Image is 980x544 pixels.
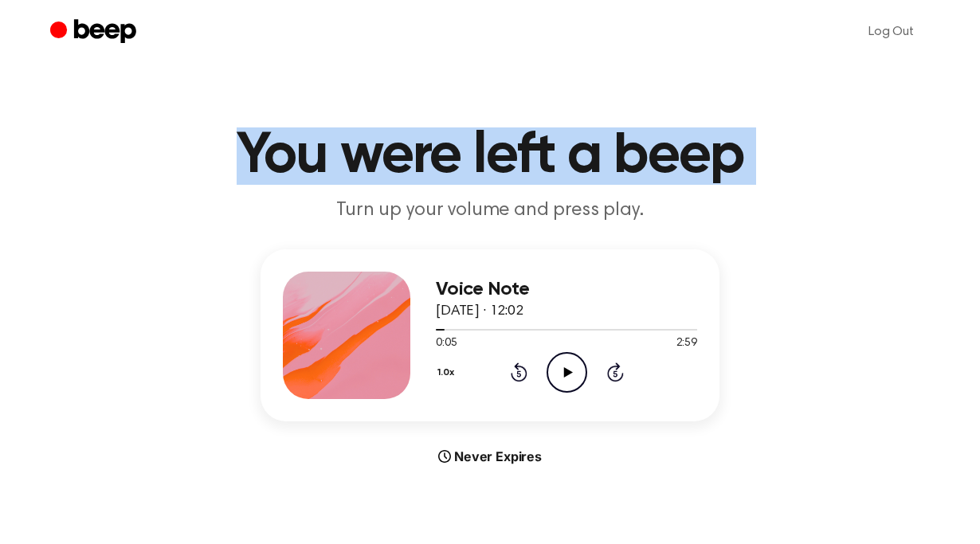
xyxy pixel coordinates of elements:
span: [DATE] · 12:02 [436,304,523,319]
a: Beep [50,17,140,48]
span: 0:05 [436,335,457,352]
h3: Voice Note [436,279,697,300]
div: Never Expires [261,447,719,466]
span: 2:59 [676,335,697,352]
p: Turn up your volume and press play. [184,198,796,224]
button: 1.0x [436,359,461,386]
a: Log Out [853,13,930,51]
h1: You were left a beep [82,127,898,185]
